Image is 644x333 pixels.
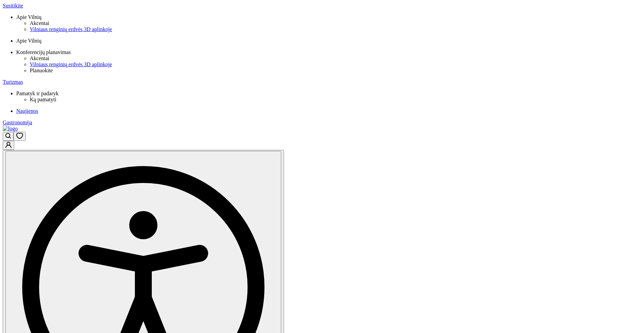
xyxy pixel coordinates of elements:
[3,3,641,126] nav: Primary navigation
[30,26,112,32] span: Vilniaus renginių erdvės 3D aplinkoje
[30,97,56,102] span: Ką pamatyti
[3,79,641,85] a: Turizmas
[30,61,112,67] span: Vilniaus renginių erdvės 3D aplinkoje
[14,132,26,141] button: Open wishlist
[30,20,49,26] span: Akcentai
[3,120,32,125] span: Gastronomija
[30,55,49,61] span: Akcentai
[30,26,641,32] a: Vilniaus renginių erdvės 3D aplinkoje
[3,3,23,8] span: Susitikite
[30,61,641,68] a: Vilniaus renginių erdvės 3D aplinkoje
[3,120,641,126] a: Gastronomija
[3,132,14,141] button: Open search modal
[16,38,42,44] span: Apie Vilnių
[16,49,71,55] span: Konferencijų planavimas
[16,108,38,114] span: Naujienos
[30,68,53,73] span: Planuokite
[3,141,14,150] button: Go to customer profile
[3,3,641,9] a: Susitikite
[3,79,23,85] span: Turizmas
[16,108,641,114] a: Naujienos
[3,126,18,132] img: logo
[16,91,58,96] span: Pamatyk ir padaryk
[3,143,14,149] a: Go to customer profile
[16,14,42,20] span: Apie Vilnių
[14,134,26,140] a: Open wishlist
